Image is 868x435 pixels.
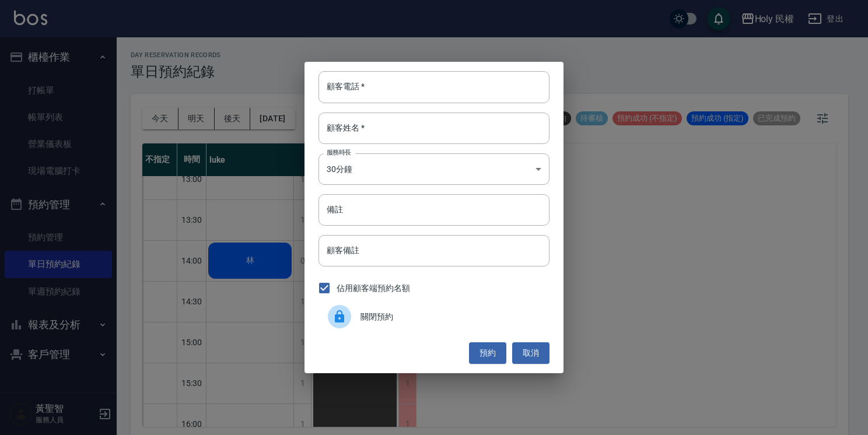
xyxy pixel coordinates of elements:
button: 預約 [469,342,506,364]
span: 關閉預約 [360,311,540,323]
div: 關閉預約 [318,300,549,333]
label: 服務時長 [327,148,351,157]
div: 30分鐘 [318,153,549,185]
button: 取消 [512,342,549,364]
span: 佔用顧客端預約名額 [337,282,410,294]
